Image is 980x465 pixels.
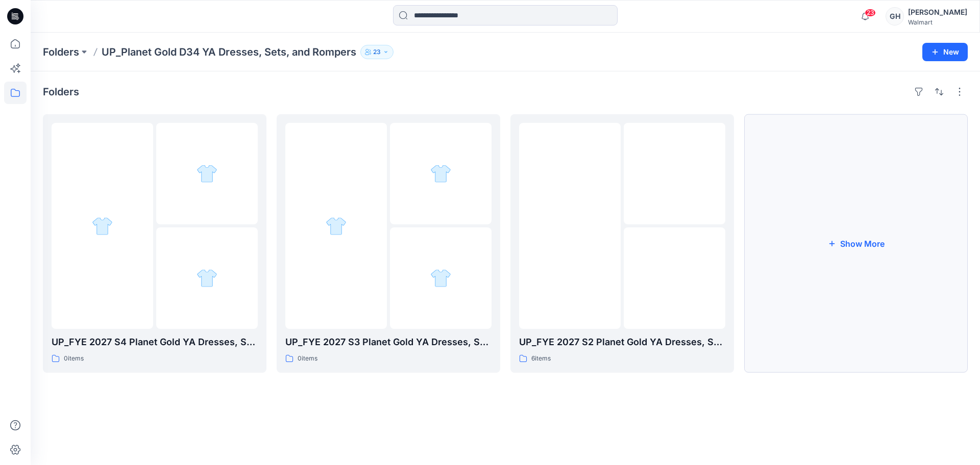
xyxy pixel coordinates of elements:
[197,163,217,184] img: folder 2
[373,46,381,58] p: 23
[285,335,492,349] p: UP_FYE 2027 S3 Planet Gold YA Dresses, Sets and Rompers
[43,45,79,59] a: Folders
[277,114,500,373] a: folder 1folder 2folder 3UP_FYE 2027 S3 Planet Gold YA Dresses, Sets and Rompers0items
[102,45,356,59] p: UP_Planet Gold D34 YA Dresses, Sets, and Rompers
[922,43,968,61] button: New
[908,6,967,18] div: [PERSON_NAME]
[298,353,317,364] p: 0 items
[43,114,266,373] a: folder 1folder 2folder 3UP_FYE 2027 S4 Planet Gold YA Dresses, Sets and Rompers0items
[510,114,734,373] a: folder 1folder 2folder 3UP_FYE 2027 S2 Planet Gold YA Dresses, Sets and Rompers6items
[197,268,217,289] img: folder 3
[908,18,967,26] div: Walmart
[865,9,876,17] span: 23
[326,216,347,237] img: folder 1
[886,7,904,25] div: GH
[519,335,725,349] p: UP_FYE 2027 S2 Planet Gold YA Dresses, Sets and Rompers
[92,216,113,237] img: folder 1
[531,353,551,364] p: 6 items
[52,335,258,349] p: UP_FYE 2027 S4 Planet Gold YA Dresses, Sets and Rompers
[430,268,451,289] img: folder 3
[43,86,79,98] h4: Folders
[360,45,394,59] button: 23
[744,114,968,373] button: Show More
[64,353,84,364] p: 0 items
[430,163,451,184] img: folder 2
